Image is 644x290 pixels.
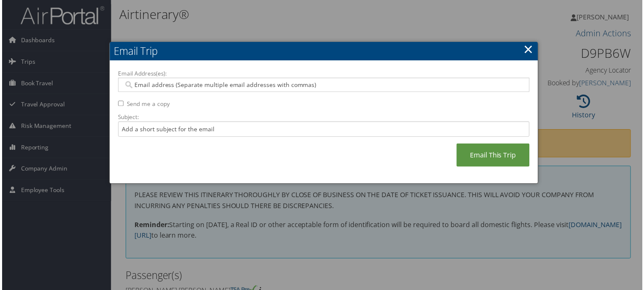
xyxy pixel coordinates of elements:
a: Email This Trip [457,144,531,168]
input: Add a short subject for the email [117,122,531,138]
h2: Email Trip [108,42,539,61]
input: Email address (Separate multiple email addresses with commas) [122,81,525,89]
label: Subject: [117,114,531,122]
a: × [525,41,534,58]
label: Send me a copy [126,100,169,109]
label: Email Address(es): [117,70,531,78]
